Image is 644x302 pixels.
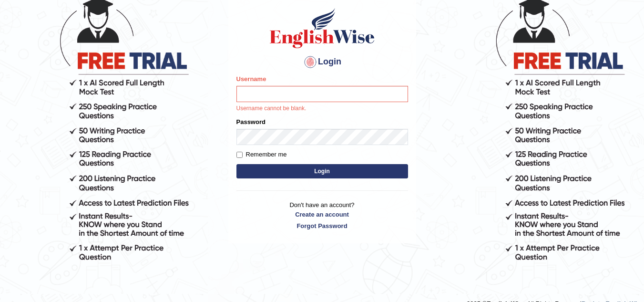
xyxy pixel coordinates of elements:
[236,164,408,178] button: Login
[236,200,408,230] p: Don't have an account?
[236,210,408,219] a: Create an account
[236,152,243,158] input: Remember me
[236,104,408,113] p: Username cannot be blank.
[236,74,266,83] label: Username
[236,150,287,159] label: Remember me
[236,54,408,70] h4: Login
[236,117,266,126] label: Password
[236,221,408,230] a: Forgot Password
[268,7,377,50] img: Logo of English Wise sign in for intelligent practice with AI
